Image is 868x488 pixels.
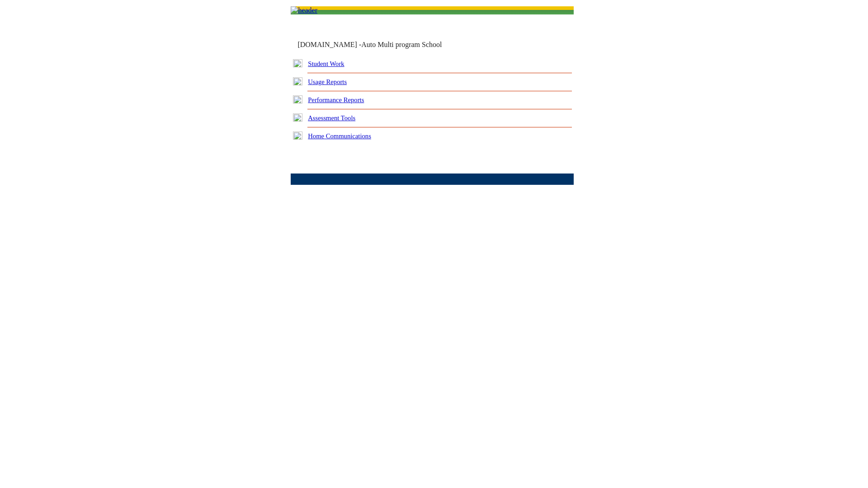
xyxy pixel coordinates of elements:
[308,78,347,85] a: Usage Reports
[293,131,302,140] img: plus.gif
[308,114,355,122] a: Assessment Tools
[293,95,302,103] img: plus.gif
[293,59,302,67] img: plus.gif
[297,41,464,49] td: [DOMAIN_NAME] -
[293,77,302,85] img: plus.gif
[293,113,302,122] img: plus.gif
[291,6,317,14] img: header
[308,96,364,103] a: Performance Reports
[361,41,442,48] nobr: Auto Multi program School
[308,60,344,67] a: Student Work
[308,132,371,140] a: Home Communications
